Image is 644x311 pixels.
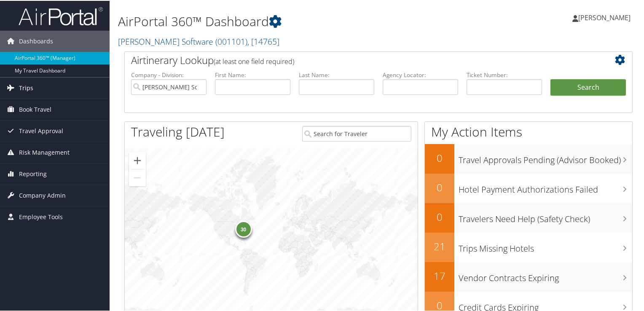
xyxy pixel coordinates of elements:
[302,125,412,141] input: Search for Traveler
[467,70,542,78] label: Ticket Number:
[459,238,632,254] h3: Trips Missing Hotels
[131,122,225,140] h1: Traveling [DATE]
[459,179,632,195] h3: Hotel Payment Authorizations Failed
[383,70,458,78] label: Agency Locator:
[19,141,70,162] span: Risk Management
[425,150,454,164] h2: 0
[425,261,632,291] a: 17Vendor Contracts Expiring
[129,151,146,168] button: Zoom in
[459,208,632,224] h3: Travelers Need Help (Safety Check)
[19,206,63,227] span: Employee Tools
[299,70,374,78] label: Last Name:
[214,56,294,65] span: (at least one field required)
[118,35,279,46] a: [PERSON_NAME] Software
[425,202,632,232] a: 0Travelers Need Help (Safety Check)
[19,30,53,51] span: Dashboards
[215,35,247,46] span: ( 001101 )
[425,180,454,194] h2: 0
[129,169,146,185] button: Zoom out
[459,149,632,165] h3: Travel Approvals Pending (Advisor Booked)
[578,12,631,21] span: [PERSON_NAME]
[425,143,632,173] a: 0Travel Approvals Pending (Advisor Booked)
[131,70,207,78] label: Company - Division:
[572,4,639,29] a: [PERSON_NAME]
[425,173,632,202] a: 0Hotel Payment Authorizations Failed
[19,77,33,98] span: Trips
[19,163,47,184] span: Reporting
[235,220,252,237] div: 30
[19,98,51,119] span: Book Travel
[247,35,279,46] span: , [ 14765 ]
[550,78,626,95] button: Search
[19,120,63,141] span: Travel Approval
[131,52,584,67] h2: Airtinerary Lookup
[425,232,632,261] a: 21Trips Missing Hotels
[459,267,632,283] h3: Vendor Contracts Expiring
[425,268,454,282] h2: 17
[19,184,66,205] span: Company Admin
[215,70,290,78] label: First Name:
[118,12,465,29] h1: AirPortal 360™ Dashboard
[425,239,454,253] h2: 21
[425,122,632,140] h1: My Action Items
[425,209,454,223] h2: 0
[19,5,103,25] img: airportal-logo.png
